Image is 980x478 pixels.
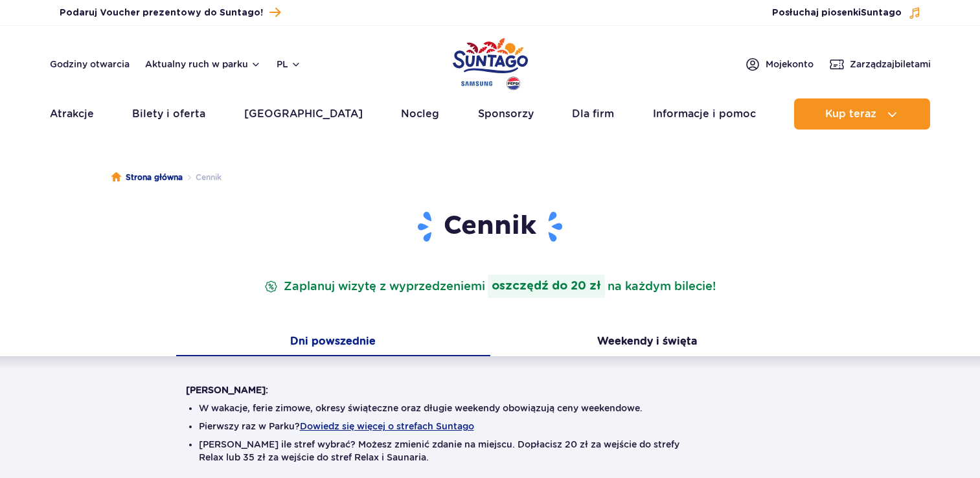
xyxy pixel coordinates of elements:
span: Moje konto [766,58,814,71]
a: Atrakcje [50,98,94,130]
a: Podaruj Voucher prezentowy do Suntago! [60,4,280,21]
button: Dni powszednie [176,329,490,356]
a: Zarządzajbiletami [829,56,931,72]
button: Weekendy i święta [490,329,804,356]
li: W wakacje, ferie zimowe, okresy świąteczne oraz długie weekendy obowiązują ceny weekendowe. [199,402,782,415]
h1: Cennik [186,210,795,244]
span: Suntago [861,8,902,17]
button: Aktualny ruch w parku [145,59,261,69]
strong: [PERSON_NAME]: [186,385,268,395]
a: Park of Poland [453,32,528,92]
span: Podaruj Voucher prezentowy do Suntago! [60,6,263,19]
a: Godziny otwarcia [50,58,130,71]
a: Sponsorzy [478,98,534,130]
span: Posłuchaj piosenki [772,6,902,19]
button: Kup teraz [794,98,930,130]
button: Posłuchaj piosenkiSuntago [772,6,921,19]
button: Dowiedz się więcej o strefach Suntago [300,421,474,431]
a: Strona główna [111,171,183,184]
a: Nocleg [401,98,439,130]
a: Informacje i pomoc [653,98,756,130]
span: Kup teraz [825,108,876,120]
span: Zarządzaj biletami [850,58,931,71]
strong: oszczędź do 20 zł [488,275,605,298]
button: pl [277,58,301,71]
a: Mojekonto [745,56,814,72]
a: Bilety i oferta [132,98,205,130]
li: [PERSON_NAME] ile stref wybrać? Możesz zmienić zdanie na miejscu. Dopłacisz 20 zł za wejście do s... [199,438,782,464]
a: Dla firm [572,98,614,130]
a: [GEOGRAPHIC_DATA] [244,98,363,130]
li: Pierwszy raz w Parku? [199,420,782,433]
li: Cennik [183,171,222,184]
p: Zaplanuj wizytę z wyprzedzeniem na każdym bilecie! [262,275,718,298]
